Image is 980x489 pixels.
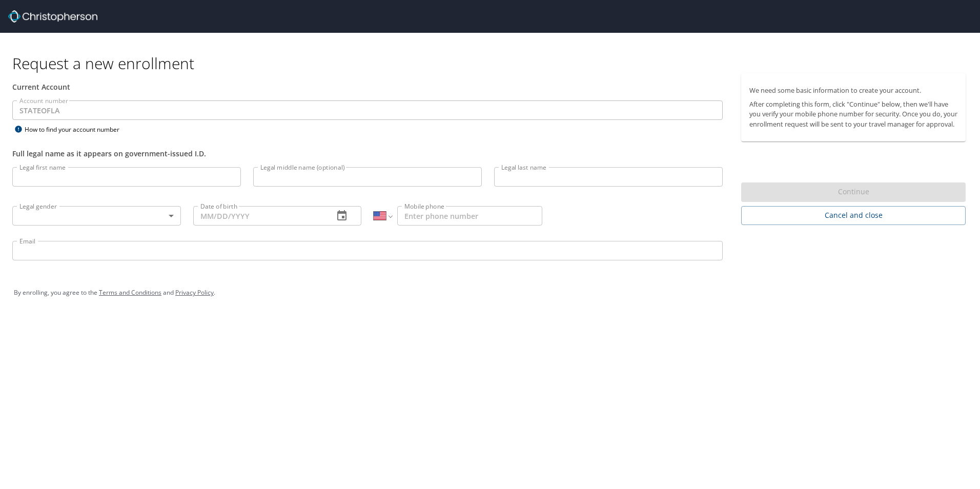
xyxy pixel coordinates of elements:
a: Terms and Conditions [99,288,161,297]
p: After completing this form, click "Continue" below, then we'll have you verify your mobile phone ... [749,99,957,129]
button: Cancel and close [741,206,966,225]
a: Privacy Policy [175,288,214,297]
div: Current Account [12,81,723,92]
input: MM/DD/YYYY [193,206,326,226]
input: Enter phone number [397,206,542,226]
p: We need some basic information to create your account. [749,86,957,95]
h1: Request a new enrollment [12,53,974,73]
div: By enrolling, you agree to the and . [14,280,966,305]
span: Cancel and close [749,209,957,222]
div: How to find your account number [12,123,140,136]
div: ​ [12,206,181,226]
img: cbt logo [8,10,97,23]
div: Full legal name as it appears on government-issued I.D. [12,148,723,159]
